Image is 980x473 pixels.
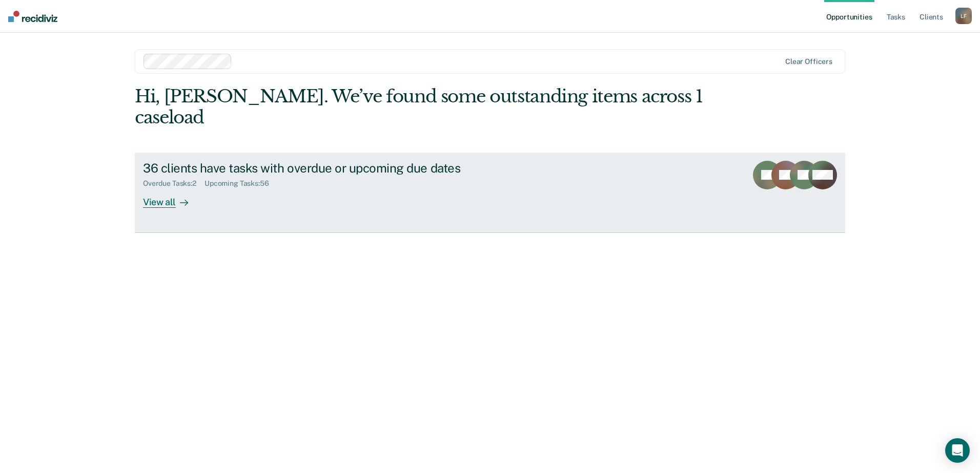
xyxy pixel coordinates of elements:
div: Open Intercom Messenger [945,438,970,463]
div: 36 clients have tasks with overdue or upcoming due dates [143,161,503,176]
img: Recidiviz [8,11,57,22]
div: Clear officers [785,57,832,66]
div: Upcoming Tasks : 56 [205,179,277,188]
div: View all [143,188,200,208]
div: Overdue Tasks : 2 [143,179,205,188]
a: 36 clients have tasks with overdue or upcoming due datesOverdue Tasks:2Upcoming Tasks:56View all [135,153,845,233]
div: L F [955,8,972,24]
button: LF [955,8,972,24]
div: Hi, [PERSON_NAME]. We’ve found some outstanding items across 1 caseload [135,86,703,128]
